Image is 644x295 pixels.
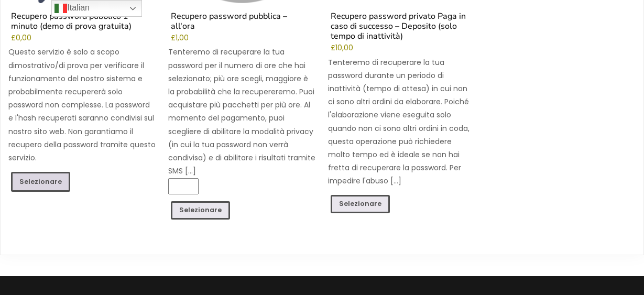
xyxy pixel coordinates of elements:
font: Questo servizio è solo a scopo dimostrativo/di prova per verificare il funzionamento del nostro s... [8,47,156,163]
font: £ [11,33,16,43]
font: 10,00 [335,43,353,53]
a: Scopri di più su "Recupero password pubblico in 1 minuto (demo di prova gratuita)" [11,172,70,192]
a: Aggiungi al carrello: "Recupero password pubblico - All'ora" [171,201,230,220]
font: £ [331,43,335,53]
font: Tenteremo di recuperare la tua password per il numero di ore che hai selezionato; più ore scegli,... [168,47,315,176]
font: Tenteremo di recuperare la tua password durante un periodo di inattività (tempo di attesa) in cui... [328,57,470,187]
font: £ [171,33,176,43]
img: it [54,2,67,15]
font: Selezionare [179,205,222,214]
font: 1,00 [176,33,189,43]
font: Selezionare [339,199,381,208]
a: Aggiungi al carrello: "Recupero password privata Paga in caso di successo - Deposito (solo tempo ... [331,195,390,213]
font: 0,00 [16,33,31,43]
font: Recupero password pubblica – all'ora [171,10,287,32]
input: Quantità del prodotto [168,178,199,194]
font: Recupero password privato Paga in caso di successo – Deposito (solo tempo di inattività) [331,10,466,42]
font: Selezionare [19,177,62,186]
font: Recupero password pubblico 1 minuto (demo di prova gratuita) [11,10,132,32]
